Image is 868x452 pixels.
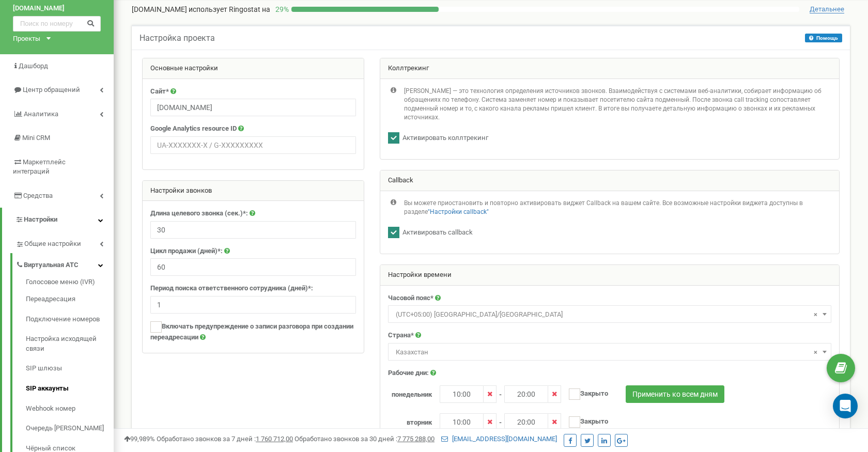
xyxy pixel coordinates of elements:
[150,284,313,293] label: Период поиска ответственного сотрудника (дней)*:
[22,134,50,142] span: Mini CRM
[124,435,155,443] span: 99,989%
[19,62,48,70] span: Дашборд
[404,199,831,216] p: Вы можете приостановить и повторно активировать виджет Callback на вашем сайте. Все возможные нас...
[150,321,356,342] label: Включать предупреждение о записи разговора при создании переадресации
[150,209,248,219] label: Длина целевого звонка (сек.)*:
[24,215,57,223] span: Настройки
[150,99,356,116] input: example.com
[814,307,817,322] span: ×
[805,34,842,42] button: Помощь
[13,16,101,32] input: Поиск по номеру
[24,260,79,270] span: Виртуальная АТС
[499,413,502,428] span: -
[150,136,356,154] input: UA-XXXXXXX-X / G-XXXXXXXXX
[150,246,223,256] label: Цикл продажи (дней)*:
[833,394,858,418] div: Open Intercom Messenger
[380,265,839,286] div: Настройки времени
[143,58,364,79] div: Основные настройки
[189,5,270,13] span: использует Ringostat на
[392,345,828,360] span: Казахстан
[26,418,114,439] a: Очередь [PERSON_NAME]
[397,435,435,443] u: 7 775 288,00
[499,385,502,400] span: -
[388,368,429,378] label: Рабочие дни:
[26,289,114,309] a: Переадресация
[13,158,66,176] span: Маркетплейс интеграций
[380,385,440,400] label: понедельник
[26,399,114,419] a: Webhook номер
[157,435,293,443] span: Обработано звонков за 7 дней :
[380,413,440,428] label: вторник
[404,87,831,122] p: [PERSON_NAME] — это технология определения источников звонков. Взаимодействуя с системами веб-ана...
[380,170,839,191] div: Callback
[441,435,557,443] a: [EMAIL_ADDRESS][DOMAIN_NAME]
[26,329,114,359] a: Настройка исходящей связи
[270,4,291,14] p: 29 %
[150,87,169,97] label: Сайт*
[24,110,58,118] span: Аналитика
[561,385,608,400] label: Закрыто
[132,4,270,14] p: [DOMAIN_NAME]
[2,208,114,232] a: Настройки
[295,435,435,443] span: Обработано звонков за 30 дней :
[814,345,817,360] span: ×
[561,413,608,428] label: Закрыто
[380,58,839,79] div: Коллтрекинг
[26,309,114,330] a: Подключение номеров
[26,277,114,290] a: Голосовое меню (IVR)
[388,293,433,303] label: Часовой пояс*
[26,379,114,399] a: SIP аккаунты
[626,385,724,403] button: Применить ко всем дням
[13,34,40,44] div: Проекты
[139,34,215,43] h5: Настройка проекта
[388,331,414,340] label: Страна*
[810,5,844,13] span: Детальнее
[143,181,364,201] div: Настройки звонков
[23,192,53,199] span: Средства
[23,86,80,93] span: Центр обращений
[16,253,114,274] a: Виртуальная АТС
[26,359,114,379] a: SIP шлюзы
[388,305,831,323] span: (UTC+05:00) Asia/Atyrau
[150,124,237,134] label: Google Analytics resource ID
[16,232,114,253] a: Общие настройки
[13,4,101,13] a: [DOMAIN_NAME]
[256,435,293,443] u: 1 760 712,00
[392,307,828,322] span: (UTC+05:00) Asia/Atyrau
[399,133,488,143] label: Активировать коллтрекинг
[388,343,831,361] span: Казахстан
[428,208,489,215] a: "Настройки callback"
[399,228,473,238] label: Активировать callback
[24,239,81,249] span: Общие настройки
